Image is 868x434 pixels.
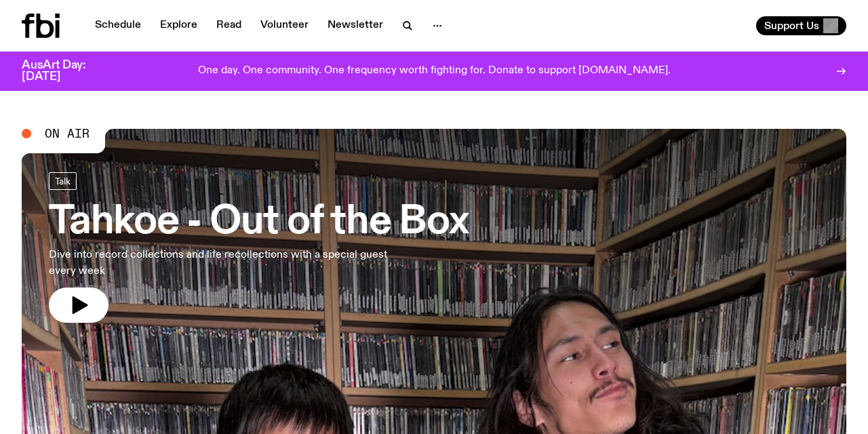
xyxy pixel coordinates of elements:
a: Tahkoe - Out of the BoxDive into record collections and life recollections with a special guest e... [49,172,468,323]
h3: Tahkoe - Out of the Box [49,203,468,241]
a: Explore [152,16,205,35]
a: Schedule [87,16,149,35]
a: Talk [49,172,77,190]
a: Read [208,16,250,35]
span: On Air [45,127,90,140]
p: Dive into record collections and life recollections with a special guest every week [49,247,396,279]
span: Talk [55,176,71,186]
a: Volunteer [252,16,317,35]
p: One day. One community. One frequency worth fighting for. Donate to support [DOMAIN_NAME]. [198,65,671,77]
a: Newsletter [319,16,391,35]
button: Support Us [756,16,846,35]
span: Support Us [764,20,819,32]
h3: AusArt Day: [DATE] [22,60,108,83]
